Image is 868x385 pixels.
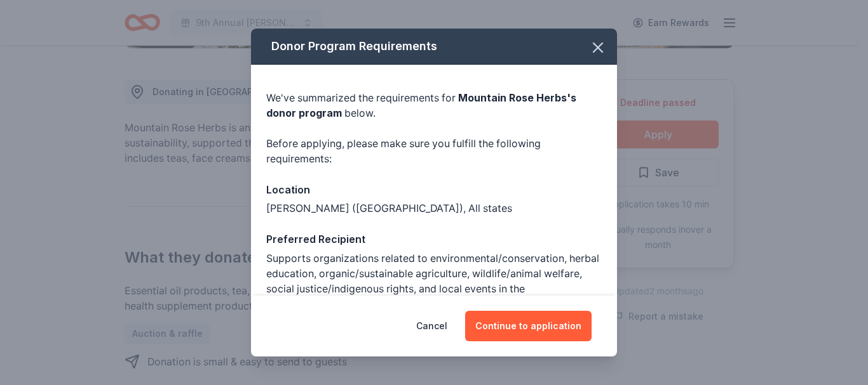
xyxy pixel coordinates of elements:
[266,200,602,216] div: [PERSON_NAME] ([GEOGRAPHIC_DATA]), All states
[416,311,447,341] button: Cancel
[266,136,602,166] div: Before applying, please make sure you fulfill the following requirements:
[266,181,602,198] div: Location
[266,90,602,121] div: We've summarized the requirements for below.
[465,311,592,341] button: Continue to application
[266,251,602,311] div: Supports organizations related to environmental/conservation, herbal education, organic/sustainab...
[266,231,602,247] div: Preferred Recipient
[251,29,617,65] div: Donor Program Requirements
